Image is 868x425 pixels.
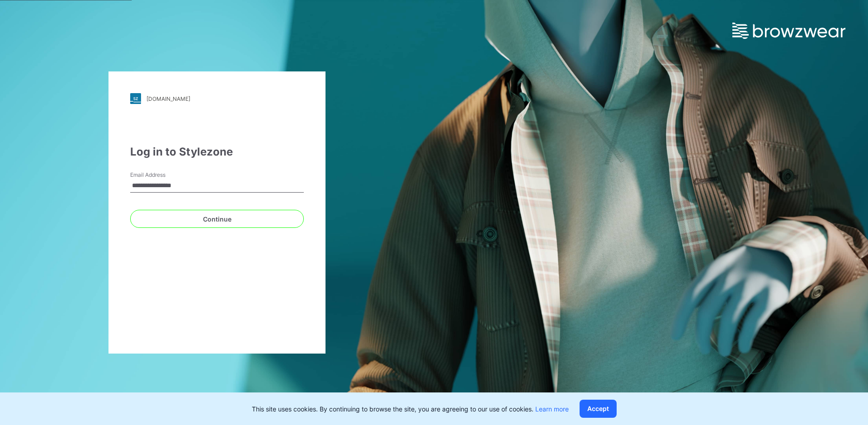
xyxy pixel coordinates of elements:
a: Learn more [535,405,569,413]
p: This site uses cookies. By continuing to browse the site, you are agreeing to our use of cookies. [252,404,569,414]
label: Email Address [130,171,193,179]
div: [DOMAIN_NAME] [146,95,190,102]
button: Continue [130,210,304,228]
a: [DOMAIN_NAME] [130,93,304,104]
img: stylezone-logo.562084cfcfab977791bfbf7441f1a819.svg [130,93,141,104]
button: Accept [580,400,617,418]
img: browzwear-logo.e42bd6dac1945053ebaf764b6aa21510.svg [732,23,845,39]
div: Log in to Stylezone [130,144,304,160]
